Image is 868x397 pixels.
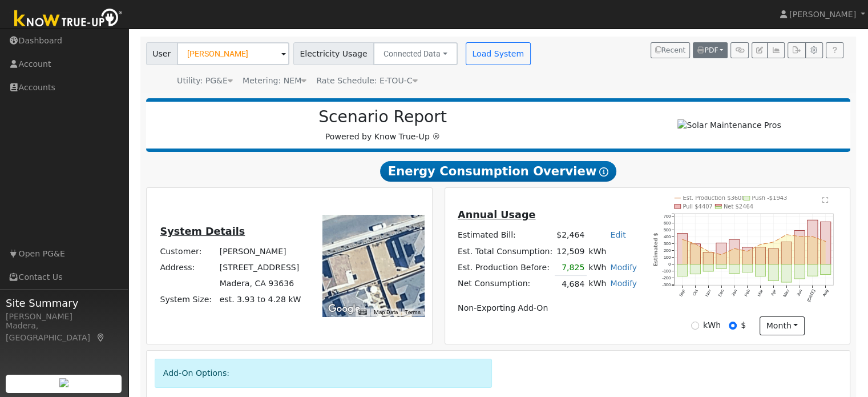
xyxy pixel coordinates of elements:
[822,288,830,298] text: Aug
[6,320,122,344] div: Madera, [GEOGRAPHIC_DATA]
[826,42,843,58] a: Help Link
[768,264,778,281] rect: onclick=""
[756,264,766,276] rect: onclick=""
[458,209,535,220] u: Annual Usage
[767,42,785,58] button: Multi-Series Graph
[158,244,217,260] td: Customer:
[704,288,712,298] text: Nov
[756,247,766,264] rect: onclick=""
[768,248,778,264] rect: onclick=""
[697,46,718,54] span: PDF
[587,259,608,276] td: kWh
[788,42,805,58] button: Export Interval Data
[683,203,713,210] text: Pull $4407
[6,295,122,311] span: Site Summary
[773,241,774,243] circle: onclick=""
[243,75,306,87] div: Metering: NEM
[668,262,671,267] text: 0
[808,220,818,264] rect: onclick=""
[724,203,753,210] text: Net $2464
[752,42,768,58] button: Edit User
[760,316,805,336] button: month
[599,167,608,177] i: Show Help
[217,260,303,276] td: [STREET_ADDRESS]
[217,244,303,260] td: [PERSON_NAME]
[691,322,699,330] input: kWh
[734,248,736,250] circle: onclick=""
[455,300,639,316] td: Non-Exporting Add-On
[690,244,700,264] rect: onclick=""
[742,247,753,264] rect: onclick=""
[293,42,374,65] span: Electricity Usage
[752,195,788,201] text: Push -$1943
[455,276,554,292] td: Net Consumption:
[782,288,790,298] text: May
[374,308,398,316] button: Map Data
[746,250,748,252] circle: onclick=""
[59,378,68,387] img: retrieve
[358,308,366,316] button: Keyboard shortcuts
[455,227,554,243] td: Estimated Bill:
[822,197,829,203] text: 
[316,76,417,85] span: Alias: H2ETOUCN
[708,251,709,252] circle: onclick=""
[146,42,177,65] span: User
[695,243,696,245] circle: onclick=""
[821,264,831,275] rect: onclick=""
[677,119,781,131] img: Solar Maintenance Pros
[177,75,233,87] div: Utility: PG&E
[664,241,671,246] text: 300
[664,234,671,239] text: 400
[96,333,106,342] a: Map
[806,288,817,303] text: [DATE]
[158,292,217,308] td: System Size:
[663,275,671,280] text: -200
[664,248,671,253] text: 200
[729,239,740,264] rect: onclick=""
[821,222,831,264] rect: onclick=""
[794,264,805,279] rect: onclick=""
[690,264,700,274] rect: onclick=""
[651,42,691,58] button: Recent
[729,264,740,274] rect: onclick=""
[664,214,671,219] text: 700
[152,107,614,143] div: Powered by Know True-Up ®
[555,243,587,259] td: 12,509
[555,227,587,243] td: $2,464
[781,264,792,282] rect: onclick=""
[9,6,128,32] img: Know True-Up
[716,264,726,269] rect: onclick=""
[789,10,856,19] span: [PERSON_NAME]
[729,322,737,330] input: $
[587,243,639,259] td: kWh
[555,276,587,292] td: 4,684
[663,268,671,274] text: -100
[158,107,608,127] h2: Scenario Report
[730,288,738,297] text: Jan
[781,242,792,264] rect: onclick=""
[664,220,671,226] text: 600
[677,264,687,276] rect: onclick=""
[177,42,289,65] input: Select a User
[786,234,788,235] circle: onclick=""
[721,254,722,255] circle: onclick=""
[220,295,301,304] span: est. 3.93 to 4.28 kW
[716,243,726,264] rect: onclick=""
[678,288,686,298] text: Sep
[683,195,745,201] text: Est. Production $3600
[693,42,728,58] button: PDF
[555,259,587,276] td: 7,825
[757,288,765,298] text: Mar
[610,279,637,288] a: Modify
[653,232,659,266] text: Estimated $
[610,230,625,239] a: Edit
[703,252,713,264] rect: onclick=""
[825,240,826,242] circle: onclick=""
[799,235,801,237] circle: onclick=""
[610,263,637,272] a: Modify
[730,42,748,58] button: Generate Report Link
[663,282,671,287] text: -300
[160,226,245,237] u: System Details
[796,288,803,297] text: Jun
[770,288,777,297] text: Apr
